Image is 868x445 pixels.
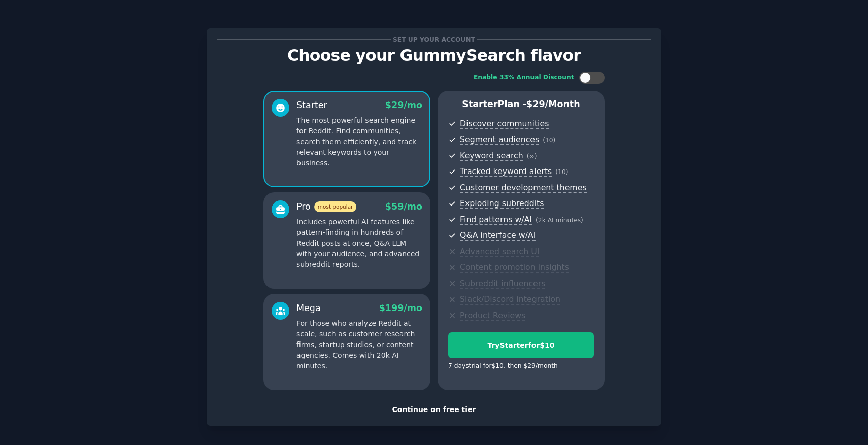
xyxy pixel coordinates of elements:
[391,34,477,45] span: Set up your account
[543,136,555,144] span: ( 10 )
[460,294,560,305] span: Slack/Discord integration
[460,134,539,145] span: Segment audiences
[448,98,594,111] p: Starter Plan -
[460,119,549,129] span: Discover communities
[385,201,422,212] span: $ 59 /mo
[460,183,587,193] span: Customer development themes
[296,302,321,315] div: Mega
[460,262,569,273] span: Content promotion insights
[217,404,651,415] div: Continue on free tier
[460,151,523,161] span: Keyword search
[526,99,580,109] span: $ 29 /month
[385,100,422,110] span: $ 29 /mo
[379,303,422,313] span: $ 199 /mo
[474,73,574,82] div: Enable 33% Annual Discount
[460,311,525,321] span: Product Reviews
[296,318,422,371] p: For those who analyze Reddit at scale, such as customer research firms, startup studios, or conte...
[555,168,568,176] span: ( 10 )
[460,230,536,241] span: Q&A interface w/AI
[527,153,537,160] span: ( ∞ )
[296,200,356,213] div: Pro
[460,215,532,225] span: Find patterns w/AI
[314,201,357,212] span: most popular
[460,198,544,209] span: Exploding subreddits
[536,217,583,224] span: ( 2k AI minutes )
[296,217,422,270] p: Includes powerful AI features like pattern-finding in hundreds of Reddit posts at once, Q&A LLM w...
[296,115,422,168] p: The most powerful search engine for Reddit. Find communities, search them efficiently, and track ...
[296,99,327,112] div: Starter
[449,340,593,351] div: Try Starter for $10
[460,166,552,177] span: Tracked keyword alerts
[448,332,594,358] button: TryStarterfor$10
[448,362,558,371] div: 7 days trial for $10 , then $ 29 /month
[217,47,651,64] p: Choose your GummySearch flavor
[460,247,539,257] span: Advanced search UI
[460,279,545,289] span: Subreddit influencers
